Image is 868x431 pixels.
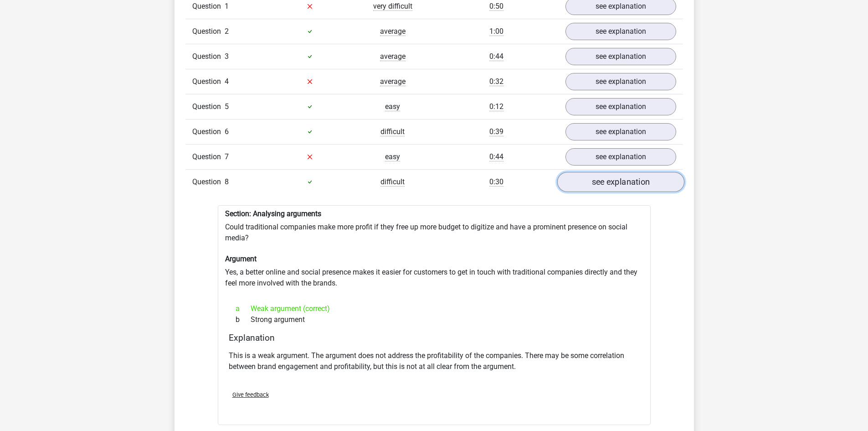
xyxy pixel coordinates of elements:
[489,177,503,187] span: 0:30
[192,101,225,112] span: Question
[373,2,412,11] span: very difficult
[489,52,503,61] span: 0:44
[565,123,676,140] a: see explanation
[385,102,400,111] span: easy
[192,51,225,62] span: Question
[380,52,406,61] span: average
[489,102,503,111] span: 0:12
[565,148,676,166] a: see explanation
[236,314,251,325] span: b
[232,391,269,398] span: Give feedback
[229,303,640,314] div: Weak argument (correct)
[489,127,503,136] span: 0:39
[565,73,676,90] a: see explanation
[229,350,640,372] p: This is a weak argument. The argument does not address the profitability of the companies. There ...
[489,2,503,11] span: 0:50
[380,127,405,136] span: difficult
[225,52,229,61] span: 3
[225,254,643,263] h6: Argument
[489,27,503,36] span: 1:00
[565,48,676,65] a: see explanation
[380,77,406,86] span: average
[380,27,406,36] span: average
[229,314,640,325] div: Strong argument
[192,151,225,162] span: Question
[236,303,251,314] span: a
[192,1,225,12] span: Question
[225,102,229,111] span: 5
[225,177,229,186] span: 8
[229,332,640,343] h4: Explanation
[565,98,676,115] a: see explanation
[385,152,400,161] span: easy
[489,77,503,86] span: 0:32
[489,152,503,161] span: 0:44
[225,27,229,36] span: 2
[218,205,651,426] div: Could traditional companies make more profit if they free up more budget to digitize and have a p...
[192,76,225,87] span: Question
[225,127,229,136] span: 6
[565,23,676,40] a: see explanation
[557,172,684,192] a: see explanation
[225,209,643,218] h6: Section: Analysing arguments
[225,2,229,10] span: 1
[225,152,229,161] span: 7
[192,126,225,137] span: Question
[380,177,405,187] span: difficult
[192,26,225,37] span: Question
[192,177,225,187] span: Question
[225,77,229,86] span: 4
